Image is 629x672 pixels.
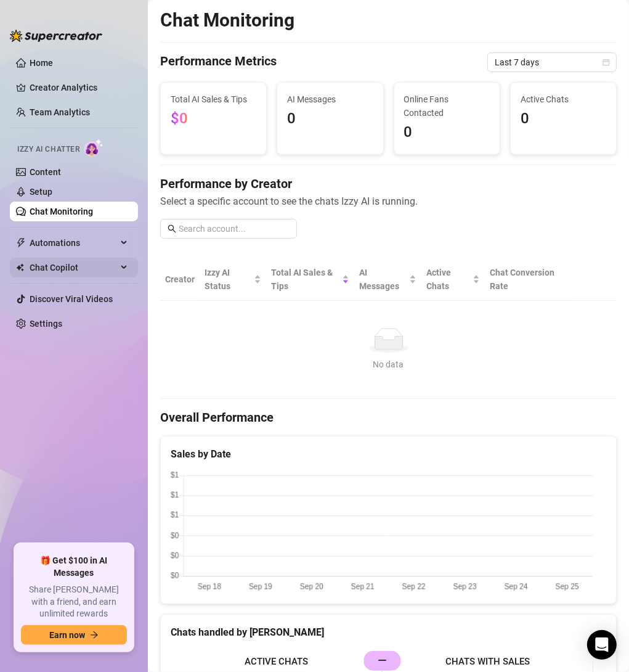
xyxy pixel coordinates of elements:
th: Chat Conversion Rate [485,258,571,301]
h2: Chat Monitoring [160,9,294,32]
img: Chat Copilot [16,263,24,272]
span: 🎁 Get $100 in AI Messages [21,555,127,579]
input: Search account... [179,222,290,236]
a: Home [30,58,53,68]
h4: Overall Performance [160,409,617,426]
span: search [168,224,176,233]
th: Creator [160,258,200,301]
span: Izzy AI Chatter [17,144,79,155]
a: Content [30,167,61,177]
a: Settings [30,319,62,329]
span: Select a specific account to see the chats Izzy AI is running. [160,194,617,209]
th: Total AI Sales & Tips [266,258,354,301]
span: Active Chats [426,266,470,293]
a: Creator Analytics [30,78,128,97]
span: 0 [521,107,606,131]
span: Automations [30,233,117,253]
span: Izzy AI Status [205,266,251,293]
a: Chat Monitoring [30,207,93,216]
a: Setup [30,187,52,197]
div: No data [170,358,607,371]
span: Online Fans Contacted [404,92,490,120]
span: arrow-right [90,631,99,639]
th: AI Messages [354,258,422,301]
div: Chats handled by [PERSON_NAME] [171,625,606,640]
div: Open Intercom Messenger [587,630,617,660]
span: $0 [171,110,188,127]
span: calendar [603,59,610,66]
img: logo-BBDzfeDw.svg [10,30,102,42]
span: thunderbolt [16,238,26,248]
span: AI Messages [359,266,407,293]
img: AI Chatter [84,139,103,157]
span: Active Chats [521,92,606,106]
h4: Performance Metrics [160,52,277,72]
div: Sales by Date [171,446,606,462]
span: 0 [287,107,373,131]
span: Total AI Sales & Tips [271,266,339,293]
a: Discover Viral Videos [30,294,113,304]
th: Active Chats [421,258,485,301]
button: Earn nowarrow-right [21,625,127,645]
a: Team Analytics [30,107,90,117]
th: Izzy AI Status [200,258,266,301]
span: Share [PERSON_NAME] with a friend, and earn unlimited rewards [21,584,127,620]
span: Earn now [49,630,85,640]
span: Chat Copilot [30,258,117,277]
h4: Performance by Creator [160,175,617,192]
span: Total AI Sales & Tips [171,92,256,106]
span: AI Messages [287,92,373,106]
span: Last 7 days [495,53,609,72]
span: 0 [404,121,490,144]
